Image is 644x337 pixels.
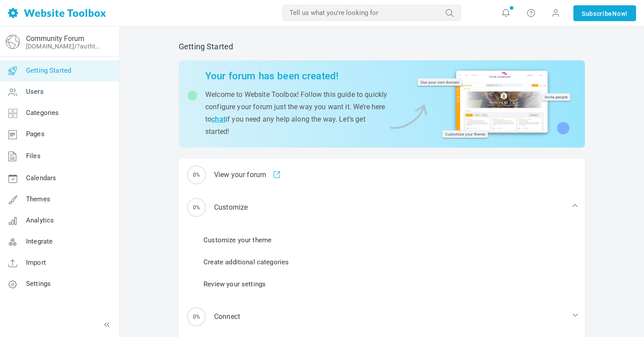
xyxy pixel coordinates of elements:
span: 0% [187,307,206,326]
a: Create additional categories [203,257,289,267]
h2: Your forum has been created! [205,70,388,82]
input: Tell us what you're looking for [282,5,461,21]
a: [DOMAIN_NAME]/?authtoken=7e71ecad2b20fae34f1d75f86aec42ea&rememberMe=1 [26,43,103,50]
img: globe-icon.png [6,35,20,49]
a: Review your settings [203,279,266,289]
span: Calendars [26,174,56,182]
span: Integrate [26,237,53,245]
span: Users [26,88,44,96]
a: 0% View your forum [179,159,585,191]
span: Analytics [26,216,54,224]
span: Settings [26,280,51,288]
a: chat [211,115,226,123]
span: 0% [187,198,206,217]
a: Community Forum [26,34,84,43]
h2: Getting Started [179,42,585,52]
span: Import [26,259,46,267]
span: Themes [26,195,50,203]
span: 0% [187,165,206,185]
div: Connect [179,300,585,333]
div: View your forum [179,159,585,191]
div: Customize [179,191,585,224]
span: Pages [26,130,45,138]
span: Categories [26,109,59,117]
span: Now! [612,9,628,19]
a: SubscribeNow! [573,5,636,21]
span: Files [26,152,41,160]
span: Getting Started [26,67,71,74]
p: Welcome to Website Toolbox! Follow this guide to quickly configure your forum just the way you wa... [205,89,388,138]
a: Customize your theme [203,235,271,245]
